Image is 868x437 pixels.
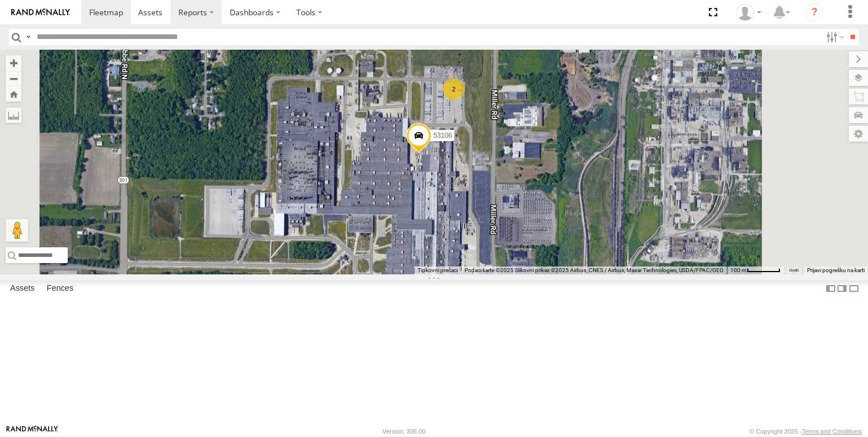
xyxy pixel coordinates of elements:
[5,281,40,296] label: Assets
[6,86,21,102] button: Zoom Home
[849,126,868,142] label: Map Settings
[11,8,70,16] img: rand-logo.svg
[433,132,452,140] span: 53106
[6,71,21,86] button: Zoom out
[6,107,21,123] label: Measure
[464,267,724,273] span: Podaci karte ©2025 Slikovni prikaz ©2025 Airbus, CNES / Airbus, Maxar Technologies, USDA/FPAC/GEO
[825,281,836,297] label: Dock Summary Table to the Left
[41,281,79,296] label: Fences
[807,267,865,273] a: Prijavi pogrešku na karti
[822,29,846,45] label: Search Filter Options
[6,219,28,242] button: Povucite Pegmana na kartu da biste otvorili Street View
[733,4,765,21] div: Miky Transport
[727,266,784,274] button: Mjerilo karte: 100 m naprema 56 piksela
[6,426,58,437] a: Visit our Website
[383,428,426,435] div: Version: 306.00
[805,3,823,21] i: ?
[24,29,33,45] label: Search Query
[730,267,747,273] span: 100 m
[418,266,458,274] button: Tipkovni prečaci
[6,55,21,71] button: Zoom in
[442,78,465,100] div: 2
[836,281,848,297] label: Dock Summary Table to the Right
[848,281,860,297] label: Hide Summary Table
[789,268,799,273] a: Uvjeti (otvara se u novoj kartici)
[749,428,862,435] div: © Copyright 2025 -
[802,428,862,435] a: Terms and Conditions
